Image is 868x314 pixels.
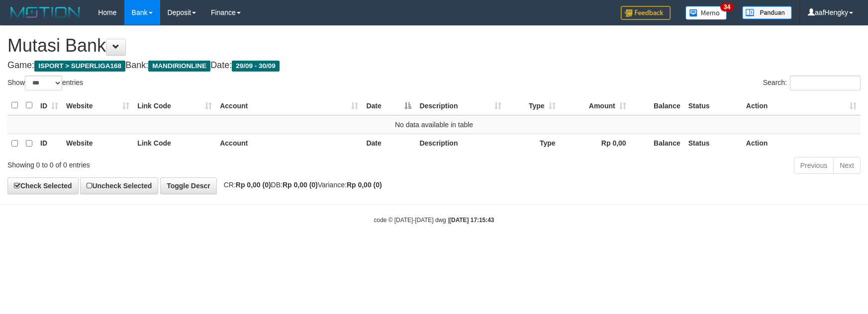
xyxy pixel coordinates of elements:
[7,36,861,56] h1: Mutasi Bank
[794,157,834,174] a: Previous
[133,134,216,153] th: Link Code
[34,61,125,72] span: ISPORT > SUPERLIGA168
[630,96,684,115] th: Balance
[742,96,861,115] th: Action: activate to sort column ascending
[720,2,734,11] span: 34
[833,157,861,174] a: Next
[36,96,62,115] th: ID: activate to sort column ascending
[742,6,792,19] img: panduan.png
[742,134,861,153] th: Action
[232,61,280,72] span: 29/09 - 30/09
[219,181,382,189] span: CR: DB: Variance:
[7,115,861,134] td: No data available in table
[347,181,382,189] strong: Rp 0,00 (0)
[449,217,494,224] strong: [DATE] 17:15:43
[25,76,62,90] select: Showentries
[80,177,158,194] a: Uncheck Selected
[374,217,494,224] small: code © [DATE]-[DATE] dwg |
[415,96,505,115] th: Description: activate to sort column ascending
[7,156,354,170] div: Showing 0 to 0 of 0 entries
[283,181,318,189] strong: Rp 0,00 (0)
[685,6,727,20] img: Button%20Memo.svg
[36,134,62,153] th: ID
[684,134,742,153] th: Status
[216,134,362,153] th: Account
[415,134,505,153] th: Description
[7,76,83,90] label: Show entries
[133,96,216,115] th: Link Code: activate to sort column ascending
[216,96,362,115] th: Account: activate to sort column ascending
[684,96,742,115] th: Status
[7,177,79,194] a: Check Selected
[7,5,83,20] img: MOTION_logo.png
[630,134,684,153] th: Balance
[62,134,133,153] th: Website
[505,134,560,153] th: Type
[7,61,861,71] h4: Game: Bank: Date:
[621,6,671,20] img: Feedback.jpg
[236,181,271,189] strong: Rp 0,00 (0)
[362,134,415,153] th: Date
[505,96,560,115] th: Type: activate to sort column ascending
[148,61,210,72] span: MANDIRIONLINE
[763,76,861,90] label: Search:
[62,96,133,115] th: Website: activate to sort column ascending
[362,96,415,115] th: Date: activate to sort column descending
[790,76,861,90] input: Search:
[560,96,630,115] th: Amount: activate to sort column ascending
[160,177,217,194] a: Toggle Descr
[560,134,630,153] th: Rp 0,00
